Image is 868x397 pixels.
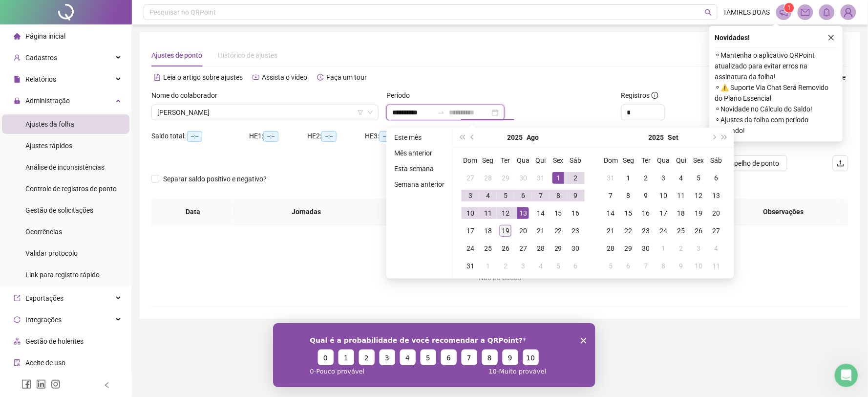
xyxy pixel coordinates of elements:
[620,152,637,169] th: Seg
[652,92,658,99] span: info-circle
[676,190,687,201] div: 11
[550,240,567,257] td: 2025-08-29
[690,204,708,222] td: 2025-09-19
[640,243,652,254] div: 30
[535,190,547,201] div: 7
[479,187,497,204] td: 2025-08-04
[835,364,858,387] iframe: Intercom live chat
[623,172,635,184] div: 1
[711,225,722,237] div: 27
[151,131,249,142] div: Saldo total:
[550,204,567,222] td: 2025-08-15
[620,240,637,257] td: 2025-09-29
[673,169,690,187] td: 2025-09-04
[570,243,582,254] div: 30
[552,225,564,237] div: 22
[532,257,550,275] td: 2025-09-04
[514,257,532,275] td: 2025-09-03
[36,379,46,389] span: linkedin
[723,7,770,18] span: TAMIRES BOAS
[801,8,810,17] span: mail
[25,206,93,214] span: Gestão de solicitações
[479,240,497,257] td: 2025-08-25
[690,152,708,169] th: Sex
[605,207,617,219] div: 14
[25,163,105,171] span: Análise de inconsistências
[640,172,652,184] div: 2
[708,169,725,187] td: 2025-09-06
[462,204,479,222] td: 2025-08-10
[711,260,722,272] div: 11
[620,204,637,222] td: 2025-09-15
[317,74,324,81] span: history
[567,187,585,204] td: 2025-08-09
[567,204,585,222] td: 2025-08-16
[14,33,21,40] span: home
[273,323,595,387] iframe: Pesquisa da QRPoint
[25,316,62,324] span: Integrações
[390,178,448,190] li: Semana anterior
[517,260,529,272] div: 3
[716,158,780,169] span: Ver espelho de ponto
[482,243,494,254] div: 25
[623,207,635,219] div: 15
[676,243,687,254] div: 2
[500,225,511,237] div: 19
[708,155,787,171] button: Ver espelho de ponto
[151,90,224,101] label: Nome do colaborador
[708,187,725,204] td: 2025-09-13
[655,169,673,187] td: 2025-09-03
[25,249,78,257] span: Validar protocolo
[25,142,72,150] span: Ajustes rápidos
[25,359,65,367] span: Aceite de uso
[655,187,673,204] td: 2025-09-10
[514,222,532,240] td: 2025-08-20
[25,120,74,128] span: Ajustes da folha
[132,363,868,397] footer: QRPoint © 2025 - 2.90.5 -
[234,198,378,225] th: Jornadas
[693,260,705,272] div: 10
[497,187,514,204] td: 2025-08-05
[479,204,497,222] td: 2025-08-11
[104,382,110,389] span: left
[321,131,337,142] span: --:--
[823,8,831,17] span: bell
[14,295,21,302] span: export
[500,190,511,201] div: 5
[658,225,670,237] div: 24
[497,240,514,257] td: 2025-08-26
[517,207,529,219] div: 13
[550,257,567,275] td: 2025-09-05
[602,240,620,257] td: 2025-09-28
[14,54,21,61] span: user-add
[159,174,271,184] span: Separar saldo positivo e negativo?
[690,187,708,204] td: 2025-09-12
[462,257,479,275] td: 2025-08-31
[532,240,550,257] td: 2025-08-28
[623,243,635,254] div: 29
[514,204,532,222] td: 2025-08-13
[25,271,100,279] span: Link para registro rápido
[784,3,794,13] sup: 1
[708,257,725,275] td: 2025-10-11
[157,105,373,120] span: MARCELO CARVALHO
[25,75,56,83] span: Relatórios
[673,240,690,257] td: 2025-10-02
[623,260,635,272] div: 6
[163,73,243,81] span: Leia o artigo sobre ajustes
[187,131,202,142] span: --:--
[218,51,277,59] span: Histórico de ajustes
[500,207,511,219] div: 12
[676,172,687,184] div: 4
[570,172,582,184] div: 2
[605,243,617,254] div: 28
[570,225,582,237] div: 23
[637,257,655,275] td: 2025-10-07
[711,172,722,184] div: 6
[637,169,655,187] td: 2025-09-02
[479,257,497,275] td: 2025-09-01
